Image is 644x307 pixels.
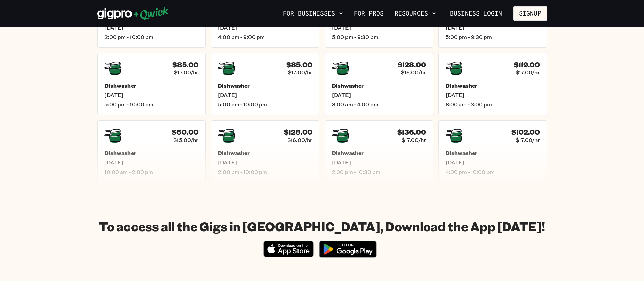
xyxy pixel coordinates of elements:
img: Get it on Google Play [315,237,381,262]
h4: $136.00 [397,128,426,136]
span: [DATE] [104,92,199,98]
span: [DATE] [218,159,312,166]
span: 10:00 am - 2:00 pm [104,168,199,175]
h5: Dishwasher [104,82,199,89]
h4: $85.00 [172,61,198,69]
span: [DATE] [446,24,540,31]
span: $17.00/hr [288,69,312,76]
span: 2:00 pm - 10:00 pm [218,168,312,175]
h5: Dishwasher [446,150,540,156]
a: $128.00$16.00/hrDishwasher[DATE]2:00 pm - 10:00 pm [211,120,319,182]
span: [DATE] [446,92,540,98]
a: $128.00$16.00/hrDishwasher[DATE]8:00 am - 4:00 pm [325,53,433,115]
h5: Dishwasher [218,82,312,89]
h4: $128.00 [398,61,426,69]
span: 5:00 pm - 10:00 pm [104,101,199,108]
span: 8:00 am - 4:00 pm [332,101,426,108]
span: 5:00 pm - 9:30 pm [332,34,426,40]
span: $17.00/hr [516,136,540,143]
span: 8:00 am - 3:00 pm [446,101,540,108]
span: $16.00/hr [287,136,312,143]
h5: Dishwasher [446,82,540,89]
a: $85.00$17.00/hrDishwasher[DATE]5:00 pm - 10:00 pm [211,53,319,115]
button: Signup [513,6,547,21]
h5: Dishwasher [218,150,312,156]
h4: $128.00 [284,128,312,136]
a: $119.00$17.00/hrDishwasher[DATE]8:00 am - 3:00 pm [438,53,547,115]
span: [DATE] [218,24,312,31]
button: For Businesses [280,8,346,19]
span: $15.00/hr [173,136,198,143]
h1: To access all the Gigs in [GEOGRAPHIC_DATA], Download the App [DATE]! [99,219,545,234]
a: $60.00$15.00/hrDishwasher[DATE]10:00 am - 2:00 pm [97,120,206,182]
h5: Dishwasher [332,82,426,89]
a: For Pros [351,8,386,19]
h4: $102.00 [511,128,540,136]
span: 4:00 pm - 9:00 pm [218,34,312,40]
h5: Dishwasher [332,150,426,156]
span: 5:00 pm - 10:00 pm [218,101,312,108]
span: 2:30 pm - 10:30 pm [332,168,426,175]
span: $16.00/hr [401,69,426,76]
span: [DATE] [446,159,540,166]
span: [DATE] [218,92,312,98]
a: Business Login [444,6,508,21]
a: $102.00$17.00/hrDishwasher[DATE]4:00 pm - 10:00 pm [438,120,547,182]
a: $85.00$17.00/hrDishwasher[DATE]5:00 pm - 10:00 pm [97,53,206,115]
span: $17.00/hr [402,136,426,143]
h4: $85.00 [286,61,312,69]
span: $17.00/hr [174,69,198,76]
h4: $60.00 [172,128,198,136]
span: $17.00/hr [516,69,540,76]
span: [DATE] [104,159,199,166]
button: Resources [392,8,439,19]
a: $136.00$17.00/hrDishwasher[DATE]2:30 pm - 10:30 pm [325,120,433,182]
span: [DATE] [332,159,426,166]
a: Download on the App Store [263,252,314,259]
span: 4:00 pm - 10:00 pm [446,168,540,175]
span: 2:00 pm - 10:00 pm [104,34,199,40]
span: [DATE] [332,24,426,31]
span: 5:00 pm - 9:30 pm [446,34,540,40]
h5: Dishwasher [104,150,199,156]
h4: $119.00 [514,61,540,69]
span: [DATE] [104,24,199,31]
span: [DATE] [332,92,426,98]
